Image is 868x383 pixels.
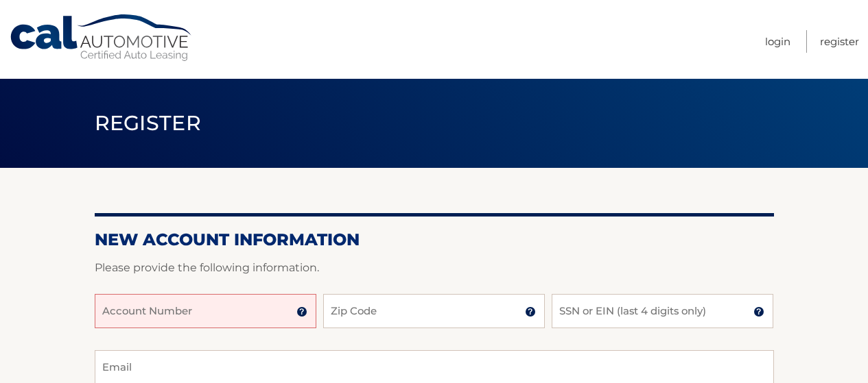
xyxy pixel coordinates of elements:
input: Account Number [95,294,316,328]
h2: New Account Information [95,230,774,250]
input: Zip Code [323,294,545,328]
a: Login [765,30,790,53]
a: Cal Automotive [9,14,194,62]
img: tooltip.svg [753,306,764,317]
input: SSN or EIN (last 4 digits only) [552,294,773,328]
p: Please provide the following information. [95,258,774,277]
img: tooltip.svg [525,306,536,317]
img: tooltip.svg [296,306,307,317]
a: Register [820,30,859,53]
span: Register [95,110,202,136]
